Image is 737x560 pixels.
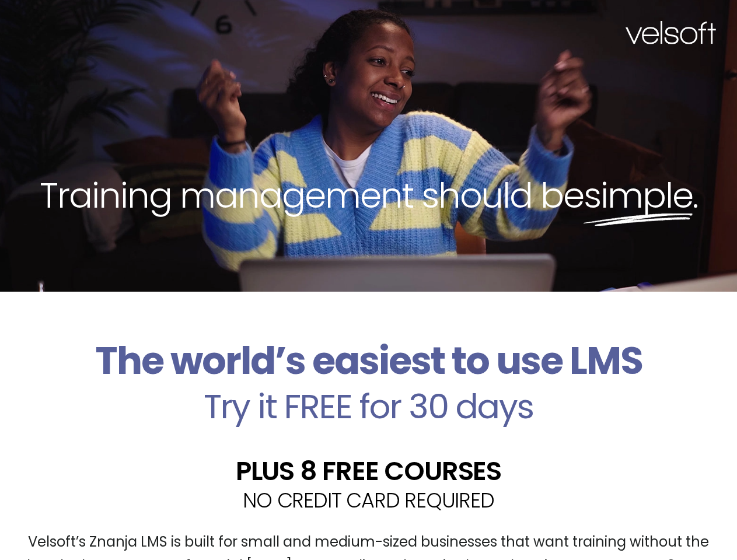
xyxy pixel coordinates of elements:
h2: The world’s easiest to use LMS [9,338,728,384]
h2: PLUS 8 FREE COURSES [9,458,728,484]
h2: NO CREDIT CARD REQUIRED [9,490,728,510]
span: simple [584,171,693,220]
h2: Training management should be . [21,173,716,218]
h2: Try it FREE for 30 days [9,390,728,423]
